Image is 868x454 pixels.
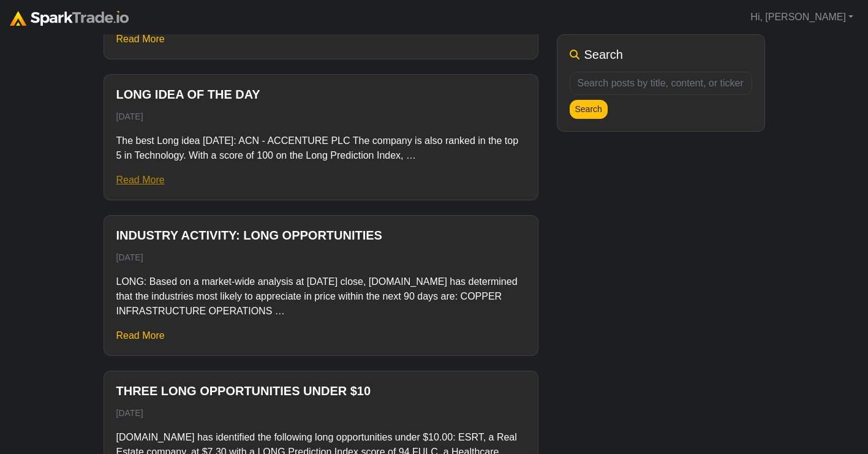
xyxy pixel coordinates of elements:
[584,47,623,62] h5: Search
[116,274,526,319] p: LONG: Based on a market-wide analysis at [DATE] close, [DOMAIN_NAME] has determined that the indu...
[10,11,129,26] img: sparktrade.png
[116,252,143,262] small: [DATE]
[570,100,608,119] button: Search
[116,87,526,102] h5: Long Idea of the Day
[116,384,526,398] h5: Three Long Opportunities Under $10
[116,175,165,185] a: Read More
[116,34,165,44] a: Read More
[116,134,526,163] p: The best Long idea [DATE]: ACN - ACCENTURE PLC The company is also ranked in the top 5 in Technol...
[116,112,143,121] small: [DATE]
[116,408,143,418] small: [DATE]
[116,228,526,243] h5: Industry Activity: Long Opportunities
[745,5,858,29] a: Hi, [PERSON_NAME]
[570,72,752,95] input: Search posts by title, content, or ticker
[116,330,165,341] a: Read More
